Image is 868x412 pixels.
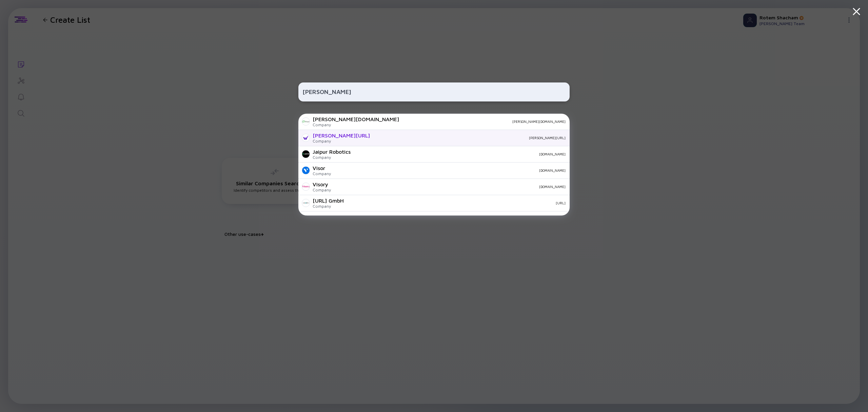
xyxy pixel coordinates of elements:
[313,122,399,127] div: Company
[313,171,331,176] div: Company
[313,138,370,144] div: Company
[313,204,344,209] div: Company
[313,165,331,171] div: Visor
[313,214,331,220] div: Wispry
[349,201,566,205] div: [URL]
[336,168,566,172] div: [DOMAIN_NAME]
[313,187,331,192] div: Company
[336,185,566,189] div: [DOMAIN_NAME]
[313,198,344,204] div: [URL] GmbH
[313,181,331,187] div: Visory
[313,116,399,122] div: [PERSON_NAME][DOMAIN_NAME]
[375,136,566,140] div: [PERSON_NAME][URL]
[405,119,566,124] div: [PERSON_NAME][DOMAIN_NAME]
[302,86,566,98] input: Search Company or Investor...
[356,152,566,156] div: [DOMAIN_NAME]
[313,155,351,160] div: Company
[313,132,370,138] div: [PERSON_NAME][URL]
[313,149,351,155] div: Jaipur Robotics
